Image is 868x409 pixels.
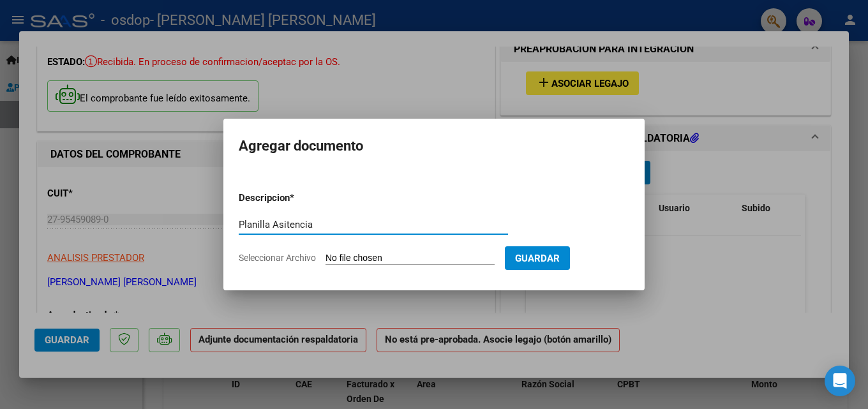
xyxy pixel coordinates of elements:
h2: Agregar documento [239,134,629,158]
p: Descripcion [239,191,356,205]
span: Guardar [515,253,560,264]
span: Seleccionar Archivo [239,253,316,263]
div: Open Intercom Messenger [825,366,855,396]
button: Guardar [505,246,570,270]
